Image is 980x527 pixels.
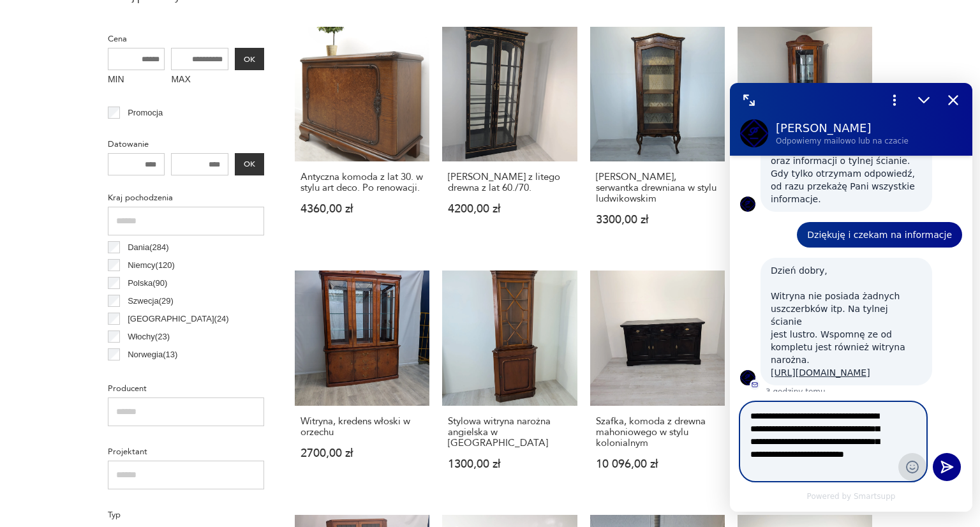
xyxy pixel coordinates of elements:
[295,27,429,250] a: Antyczna komoda z lat 30. w stylu art deco. Po renowacji.Antyczna komoda z lat 30. w stylu art de...
[596,172,719,204] h3: [PERSON_NAME], serwantka drewniana w stylu ludwikowskim
[235,48,264,70] button: OK
[301,204,424,214] p: 4360,00 zł
[301,448,424,459] p: 2700,00 zł
[128,330,170,344] p: Włochy ( 23 )
[448,204,571,214] p: 4200,00 zł
[590,27,725,250] a: Witryna, serwantka drewniana w stylu ludwikowskim[PERSON_NAME], serwantka drewniana w stylu ludwi...
[128,241,168,255] p: Dania ( 284 )
[108,137,264,151] p: Datowanie
[738,27,872,250] a: Witryna narożna włoski w orzechu podświetlana[PERSON_NAME] włoski w orzechu podświetlana1600,00 zł
[442,271,577,494] a: Stylowa witryna narożna angielska w mahoniuStylowa witryna narożna angielska w [GEOGRAPHIC_DATA]1...
[128,312,228,326] p: [GEOGRAPHIC_DATA] ( 24 )
[448,416,571,449] h3: Stylowa witryna narożna angielska w [GEOGRAPHIC_DATA]
[295,271,429,494] a: Witryna, kredens włoski w orzechuWitryna, kredens włoski w orzechu2700,00 zł
[128,294,174,308] p: Szwecja ( 29 )
[596,459,719,470] p: 10 096,00 zł
[128,106,163,120] p: Promocja
[448,459,571,470] p: 1300,00 zł
[108,445,264,459] p: Projektant
[301,416,424,438] h3: Witryna, kredens włoski w orzechu
[301,172,424,193] h3: Antyczna komoda z lat 30. w stylu art deco. Po renowacji.
[235,153,264,175] button: OK
[730,83,972,512] iframe: Smartsupp widget messenger
[128,276,167,290] p: Polska ( 90 )
[108,32,264,46] p: Cena
[108,191,264,205] p: Kraj pochodzenia
[128,348,177,362] p: Norwegia ( 13 )
[108,508,264,522] p: Typ
[128,258,175,272] p: Niemcy ( 120 )
[448,172,571,193] h3: [PERSON_NAME] z litego drewna z lat 60./70.
[596,214,719,225] p: 3300,00 zł
[108,382,264,396] p: Producent
[596,416,719,449] h3: Szafka, komoda z drewna mahoniowego w stylu kolonialnym
[108,70,165,91] label: MIN
[442,27,577,250] a: Witryna azjatycka z litego drewna z lat 60./70.[PERSON_NAME] z litego drewna z lat 60./70.4200,00 zł
[128,366,170,380] p: Francja ( 12 )
[171,70,228,91] label: MAX
[590,271,725,494] a: Szafka, komoda z drewna mahoniowego w stylu kolonialnymSzafka, komoda z drewna mahoniowego w styl...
